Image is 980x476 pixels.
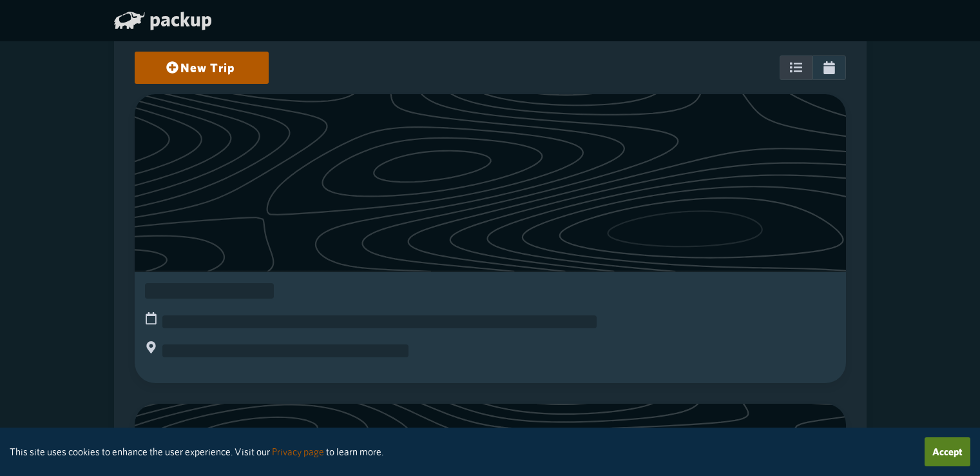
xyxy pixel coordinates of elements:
[149,7,212,31] span: packup
[114,10,212,34] a: packup
[162,315,597,328] span: ‌
[925,437,970,466] button: Accept cookies
[10,446,383,457] small: This site uses cookies to enhance the user experience. Visit our to learn more.
[272,446,324,457] a: Privacy page
[145,283,274,299] span: ‌
[162,344,408,357] span: ‌
[151,54,253,83] a: New Trip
